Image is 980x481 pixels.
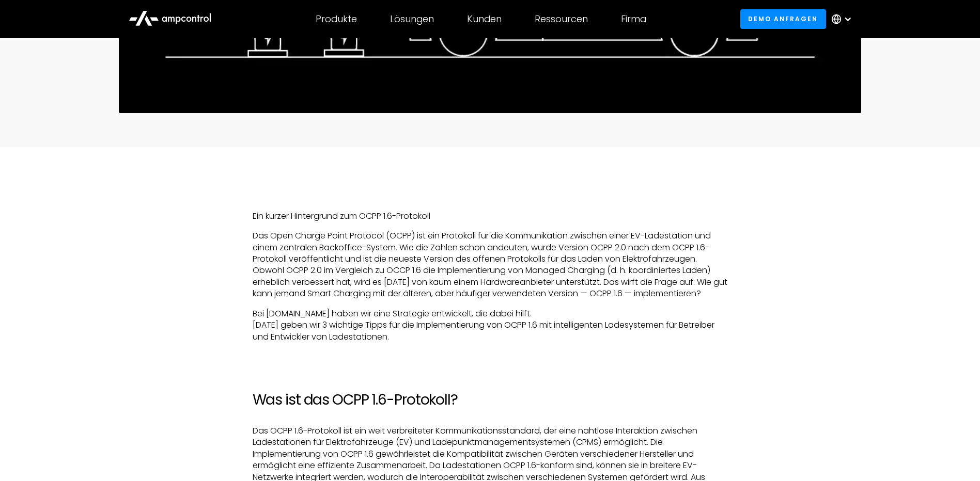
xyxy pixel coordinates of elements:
[253,308,728,343] p: Bei [DOMAIN_NAME] haben wir eine Strategie entwickelt, die dabei hilft. [DATE] geben wir 3 wichti...
[740,9,826,28] a: Demo anfragen
[621,13,646,25] div: Firma
[390,13,434,25] div: Lösungen
[253,391,728,409] h2: Was ist das OCPP 1.6-Protokoll?
[316,13,357,25] div: Produkte
[467,13,502,25] div: Kunden
[535,13,588,25] div: Ressourcen
[253,351,728,362] p: ‍
[253,230,728,299] p: Das Open Charge Point Protocol (OCPP) ist ein Protokoll für die Kommunikation zwischen einer EV-L...
[253,199,728,222] p: ‍ Ein kurzer Hintergrund zum OCPP 1.6-Protokoll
